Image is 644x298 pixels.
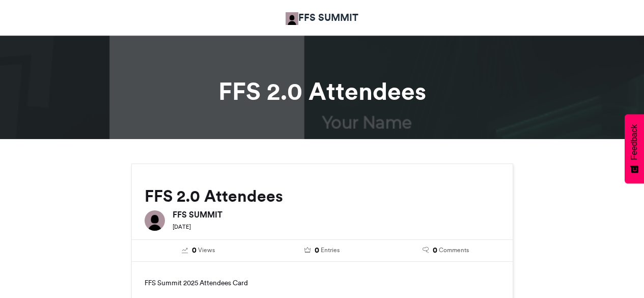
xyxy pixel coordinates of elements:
[625,114,644,183] button: Feedback - Show survey
[145,245,253,256] a: 0 Views
[439,246,469,255] span: Comments
[391,245,500,256] a: 0 Comments
[40,79,605,103] h1: FFS 2.0 Attendees
[198,246,215,255] span: Views
[321,246,340,255] span: Entries
[268,245,376,256] a: 0 Entries
[145,275,500,291] p: FFS Summit 2025 Attendees Card
[173,210,500,219] h6: FFS SUMMIT
[630,124,639,160] span: Feedback
[433,245,437,256] span: 0
[315,245,319,256] span: 0
[145,187,500,205] h2: FFS 2.0 Attendees
[286,10,358,25] a: FFS SUMMIT
[192,245,197,256] span: 0
[173,223,191,230] small: [DATE]
[145,210,165,231] img: FFS SUMMIT
[286,12,298,25] img: FFS SUMMIT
